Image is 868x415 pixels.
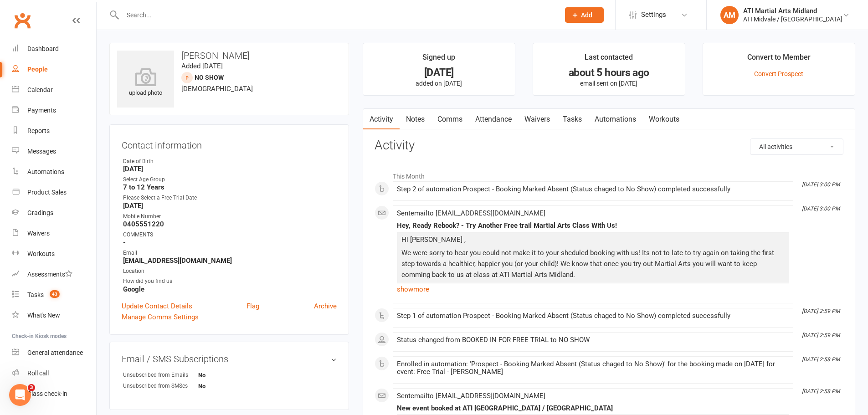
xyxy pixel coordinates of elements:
time: Added [DATE] [181,62,223,70]
a: show more [397,283,789,296]
div: Dashboard [27,45,59,52]
a: Gradings [12,203,96,223]
span: Sent email to [EMAIL_ADDRESS][DOMAIN_NAME] [397,392,545,400]
i: [DATE] 2:58 PM [802,356,840,363]
div: about 5 hours ago [541,68,677,77]
a: Tasks 43 [12,285,96,305]
a: What's New [12,305,96,326]
input: Search... [120,9,553,21]
div: General attendance [27,349,83,356]
div: Step 1 of automation Prospect - Booking Marked Absent (Status chaged to No Show) completed succes... [397,312,789,320]
a: Notes [400,109,431,130]
strong: 0405551220 [123,220,337,228]
div: Location [123,267,337,276]
div: Payments [27,107,56,114]
span: We were sorry to hear you could not make it to your sheduled booking with us! Its not to late to ... [401,249,774,279]
span: NO SHOW [195,74,224,81]
a: Update Contact Details [122,301,192,312]
a: Assessments [12,264,96,285]
span: [DEMOGRAPHIC_DATA] [181,85,253,93]
div: Mobile Number [123,212,337,221]
a: Flag [247,301,259,312]
a: Manage Comms Settings [122,312,199,323]
div: Class check-in [27,390,67,397]
p: added on [DATE] [371,80,507,87]
p: email sent on [DATE] [541,80,677,87]
div: Step 2 of automation Prospect - Booking Marked Absent (Status chaged to No Show) completed succes... [397,185,789,193]
div: New event booked at ATI [GEOGRAPHIC_DATA] / [GEOGRAPHIC_DATA] [397,405,789,412]
a: Convert Prospect [754,70,803,77]
a: Roll call [12,363,96,384]
div: Enrolled in automation: 'Prospect - Booking Marked Absent (Status chaged to No Show)' for the boo... [397,360,789,376]
strong: [DATE] [123,165,337,173]
div: Convert to Member [747,51,811,68]
i: [DATE] 2:59 PM [802,308,840,314]
span: Sent email to [EMAIL_ADDRESS][DOMAIN_NAME] [397,209,545,217]
strong: No [198,383,251,389]
span: 43 [50,290,60,298]
a: Reports [12,121,96,141]
a: Waivers [518,109,556,130]
div: ATI Midvale / [GEOGRAPHIC_DATA] [743,15,842,23]
iframe: Intercom live chat [9,384,31,406]
i: [DATE] 2:58 PM [802,388,840,395]
i: [DATE] 2:59 PM [802,332,840,338]
h3: [PERSON_NAME] [117,51,341,61]
div: Gradings [27,209,53,216]
div: What's New [27,312,60,319]
div: Hey, Ready Rebook? - Try Another Free trail Martial Arts Class With Us! [397,222,789,230]
i: [DATE] 3:00 PM [802,181,840,188]
a: Workouts [642,109,686,130]
a: Clubworx [11,9,34,32]
h3: Contact information [122,137,337,150]
div: Select Age Group [123,175,337,184]
a: Calendar [12,80,96,100]
div: Calendar [27,86,53,93]
div: upload photo [117,68,174,98]
a: Archive [314,301,337,312]
div: Workouts [27,250,55,257]
div: Email [123,249,337,257]
div: Waivers [27,230,50,237]
h3: Activity [375,138,843,153]
strong: [EMAIL_ADDRESS][DOMAIN_NAME] [123,256,337,265]
div: [DATE] [371,68,507,77]
div: Product Sales [27,189,67,196]
strong: - [123,238,337,246]
a: Product Sales [12,182,96,203]
div: How did you find us [123,277,337,286]
div: Last contacted [585,51,633,68]
button: Add [565,7,604,23]
a: Automations [588,109,642,130]
div: Reports [27,127,50,134]
strong: Google [123,285,337,293]
div: Please Select a Free Trial Date [123,194,337,202]
div: Unsubscribed from Emails [123,371,198,379]
div: COMMENTS [123,231,337,239]
div: Tasks [27,291,44,298]
a: Workouts [12,244,96,264]
a: Payments [12,100,96,121]
a: Messages [12,141,96,162]
p: Hi [PERSON_NAME] , [399,234,787,247]
a: General attendance kiosk mode [12,343,96,363]
a: Class kiosk mode [12,384,96,404]
div: Assessments [27,271,72,278]
div: Date of Birth [123,157,337,166]
div: Messages [27,148,56,155]
strong: 7 to 12 Years [123,183,337,191]
strong: [DATE] [123,202,337,210]
span: 3 [28,384,35,391]
a: Tasks [556,109,588,130]
a: Waivers [12,223,96,244]
div: ATI Martial Arts Midland [743,7,842,15]
div: Automations [27,168,64,175]
a: Activity [363,109,400,130]
div: AM [720,6,739,24]
strong: No [198,372,251,379]
div: Signed up [422,51,455,68]
h3: Email / SMS Subscriptions [122,354,337,364]
li: This Month [375,167,843,181]
a: Dashboard [12,39,96,59]
div: Roll call [27,369,49,377]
